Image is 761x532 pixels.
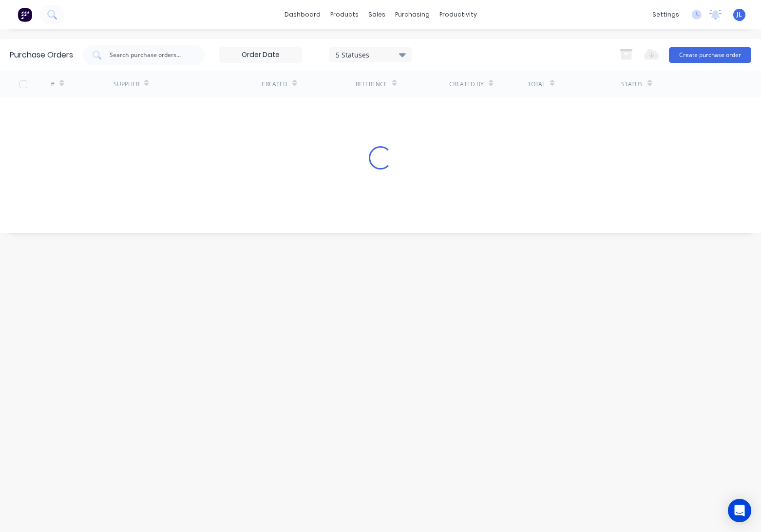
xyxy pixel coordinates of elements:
[647,7,684,22] div: settings
[669,47,751,63] button: Create purchase order
[390,7,435,22] div: purchasing
[528,80,545,89] div: Total
[10,49,73,61] div: Purchase Orders
[325,7,363,22] div: products
[356,80,387,89] div: Reference
[737,10,742,19] span: JL
[435,7,482,22] div: productivity
[449,80,484,89] div: Created By
[114,80,139,89] div: Supplier
[280,7,325,22] a: dashboard
[728,499,751,522] div: Open Intercom Messenger
[262,80,287,89] div: Created
[51,80,55,89] div: #
[18,7,32,22] img: Factory
[109,50,190,60] input: Search purchase orders...
[363,7,390,22] div: sales
[336,49,405,59] div: 5 Statuses
[621,80,643,89] div: Status
[220,48,302,62] input: Order Date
